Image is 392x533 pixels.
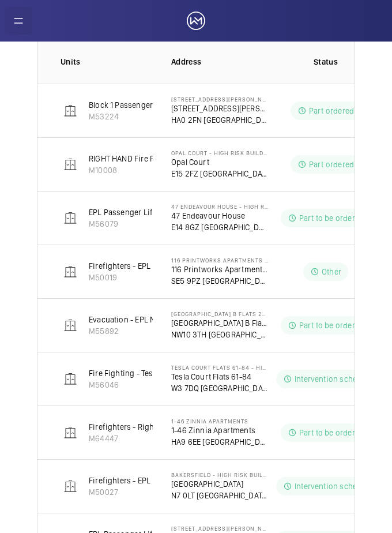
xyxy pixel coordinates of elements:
p: Intervention scheduled [295,481,368,492]
p: M56079 [89,218,172,230]
p: E14 8GZ [GEOGRAPHIC_DATA] [171,222,268,233]
p: M50027 [89,486,223,498]
p: Opal Court - High Risk Building [171,149,268,156]
p: Evacuation - EPL No 2 Flats 22-44 Block B [89,314,236,325]
p: Other [322,266,341,277]
p: [STREET_ADDRESS][PERSON_NAME] - High Risk Building [171,96,268,103]
p: Block 1 Passenger Lift [89,99,167,111]
p: [GEOGRAPHIC_DATA] [171,478,268,490]
p: [STREET_ADDRESS][PERSON_NAME] [171,103,268,114]
p: HA9 6EE [GEOGRAPHIC_DATA] [171,436,268,448]
p: W3 7DQ [GEOGRAPHIC_DATA] [171,382,268,394]
p: Opal Court [171,156,268,168]
p: M55892 [89,325,236,337]
p: Firefighters - Right Hand Passenger Lift [89,421,231,433]
p: NW10 3TH [GEOGRAPHIC_DATA] [171,329,268,340]
p: 1-46 Zinnia Apartments [171,418,268,425]
p: Part ordered [309,105,354,117]
p: 1-46 Zinnia Apartments [171,425,268,436]
p: 47 Endeavour House - High Risk Building [171,203,268,210]
p: Tesla Court Flats 61-84 [171,371,268,382]
img: elevator.svg [63,372,77,386]
p: Firefighters - EPL Flats 1-65 No 1 [89,260,203,272]
p: Part ordered [309,159,354,170]
img: elevator.svg [63,104,77,118]
p: EPL Passenger Lift No 1 [89,207,172,218]
p: Tesla Court Flats 61-84 - High Risk Building [171,364,268,371]
p: Bakersfield - High Risk Building [171,471,268,478]
p: Part to be ordered [299,320,364,331]
p: Part to be ordered [299,212,364,224]
p: Units [61,56,153,67]
img: elevator.svg [63,157,77,171]
p: SE5 9PZ [GEOGRAPHIC_DATA] [171,275,268,287]
p: M56046 [89,379,219,391]
p: Status [276,56,375,67]
p: Fire Fighting - Tesla 61-84 schn euro [89,367,219,379]
p: M10008 [89,164,296,176]
p: M64447 [89,433,231,444]
img: elevator.svg [63,426,77,440]
img: elevator.svg [63,479,77,493]
p: N7 0LT [GEOGRAPHIC_DATA] [171,490,268,501]
img: elevator.svg [63,318,77,332]
p: HA0 2FN [GEOGRAPHIC_DATA] [171,114,268,126]
p: 47 Endeavour House [171,210,268,222]
p: Intervention scheduled [295,373,368,385]
p: M50019 [89,272,203,283]
p: Part to be ordered [299,427,364,438]
p: 116 Printworks Apartments Flats 1-65 - High Risk Building [171,257,268,264]
p: Address [171,56,268,67]
p: M53224 [89,111,167,122]
p: [GEOGRAPHIC_DATA] B Flats 22-44 - High Risk Building [171,310,268,317]
p: E15 2FZ [GEOGRAPHIC_DATA] [171,168,268,179]
p: 116 Printworks Apartments Flats 1-65 [171,264,268,275]
p: RIGHT HAND Fire Fighting Lift 11 Floors Machine Roomless [89,153,296,164]
p: [STREET_ADDRESS][PERSON_NAME] [171,525,268,532]
p: [GEOGRAPHIC_DATA] B Flats 22-44 [171,317,268,329]
p: Firefighters - EPL Passenger Lift No 2 [89,475,223,486]
img: elevator.svg [63,211,77,225]
img: elevator.svg [63,265,77,279]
